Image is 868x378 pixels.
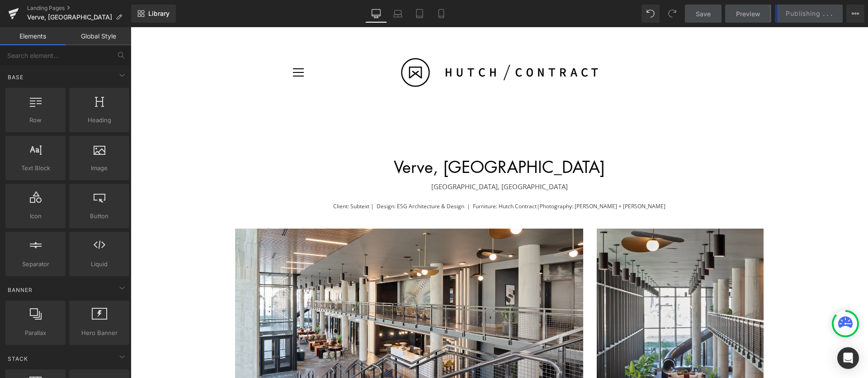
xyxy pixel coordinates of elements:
[72,328,127,338] span: Hero Banner
[8,259,63,269] span: Separator
[26,53,33,60] img: tab_domain_overview_orange.svg
[27,14,112,21] span: Verve, [GEOGRAPHIC_DATA]
[365,5,387,23] a: Desktop
[387,5,409,23] a: Laptop
[203,175,406,183] span: Client: Subtext | Design: ESG Architecture & Design | Furniture: Hutch Contract
[101,53,149,59] div: Keywords by Traffic
[8,115,63,125] span: Row
[642,5,660,23] button: Undo
[8,163,63,173] span: Text Block
[14,14,22,22] img: logo_orange.svg
[7,73,24,81] span: Base
[7,354,29,363] span: Stack
[409,5,430,23] a: Tablet
[72,163,127,173] span: Image
[14,24,22,31] img: website_grey.svg
[837,347,859,369] div: Open Intercom Messenger
[663,5,681,23] button: Redo
[8,211,63,221] span: Icon
[725,5,771,23] a: Preview
[846,5,864,23] button: More
[104,127,633,153] h1: Verve, [GEOGRAPHIC_DATA]
[696,9,711,19] span: Save
[36,53,81,59] div: Domain Overview
[8,328,63,338] span: Parallax
[131,5,176,23] a: New Library
[91,53,99,60] img: tab_keywords_by_traffic_grey.svg
[736,9,760,19] span: Preview
[406,175,409,183] span: |
[24,24,99,31] div: Domain: [DOMAIN_NAME]
[27,5,131,12] a: Landing Pages
[253,5,508,86] img: Logo
[430,5,452,23] a: Mobile
[7,286,33,294] span: Banner
[148,10,170,18] span: Library
[72,211,127,221] span: Button
[409,175,535,183] span: Photography: [PERSON_NAME] + [PERSON_NAME]
[72,259,127,269] span: Liquid
[66,27,131,45] a: Global Style
[72,115,127,125] span: Heading
[25,14,44,22] div: v 4.0.25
